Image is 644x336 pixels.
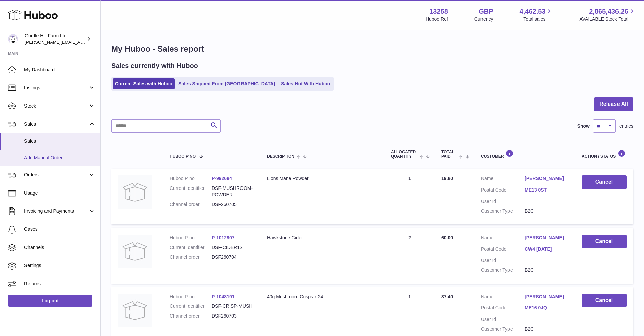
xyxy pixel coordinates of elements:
a: [PERSON_NAME] [525,235,568,241]
dt: Current identifier [170,244,212,251]
img: no-photo.jpg [118,175,152,209]
span: Returns [24,281,95,287]
dt: Current identifier [170,185,212,198]
a: ME13 0ST [525,187,568,193]
a: [PERSON_NAME] [525,175,568,182]
span: Sales [24,138,95,144]
div: Lions Mane Powder [267,175,378,182]
div: Curdle Hill Farm Ltd [25,33,85,45]
dd: B2C [525,208,568,214]
img: miranda@diddlysquatfarmshop.com [8,34,18,44]
dt: Customer Type [481,267,525,274]
a: ME16 0JQ [525,305,568,311]
span: Listings [24,85,88,91]
dt: Channel order [170,313,212,319]
span: Total sales [523,16,553,23]
dd: B2C [525,267,568,274]
button: Cancel [582,294,627,307]
span: 2,865,436.26 [589,7,628,16]
dt: Huboo P no [170,175,212,182]
a: Sales Shipped From [GEOGRAPHIC_DATA] [176,78,277,89]
label: Show [577,123,590,129]
strong: 13258 [429,7,448,16]
dd: DSF260703 [212,313,254,319]
span: Cases [24,226,95,233]
span: ALLOCATED Quantity [391,150,418,159]
dt: Customer Type [481,326,525,332]
dt: User Id [481,257,525,264]
span: Orders [24,172,88,178]
strong: GBP [479,7,493,16]
td: 1 [384,169,435,224]
a: 4,462.53 Total sales [520,7,553,23]
dt: Name [481,235,525,243]
button: Release All [594,97,633,111]
dt: Huboo P no [170,235,212,241]
span: Invoicing and Payments [24,208,88,214]
dd: DSF-CIDER12 [212,244,254,251]
span: Settings [24,262,95,269]
a: CW4 [DATE] [525,246,568,252]
div: Hawkstone Cider [267,235,378,241]
button: Cancel [582,235,627,248]
span: AVAILABLE Stock Total [579,16,636,23]
dd: B2C [525,326,568,332]
span: Add Manual Order [24,155,95,161]
div: Huboo Ref [426,16,448,23]
div: Action / Status [582,150,627,159]
dt: Postal Code [481,305,525,313]
dt: Postal Code [481,246,525,254]
div: Currency [474,16,493,23]
dt: Name [481,175,525,183]
dd: DSF260705 [212,201,254,208]
span: Usage [24,190,95,196]
span: entries [619,123,633,129]
dd: DSF260704 [212,254,254,260]
a: Sales Not With Huboo [279,78,332,89]
dt: Customer Type [481,208,525,214]
dt: Postal Code [481,187,525,195]
dd: DSF-MUSHROOM-POWDER [212,185,254,198]
a: Current Sales with Huboo [113,78,175,89]
span: Sales [24,121,88,127]
button: Cancel [582,175,627,189]
div: 40g Mushroom Crisps x 24 [267,294,378,300]
a: [PERSON_NAME] [525,294,568,300]
dt: Channel order [170,201,212,208]
div: Customer [481,150,568,159]
span: Huboo P no [170,154,196,159]
a: 2,865,436.26 AVAILABLE Stock Total [579,7,636,23]
span: 19.80 [441,176,453,181]
span: Total paid [441,150,457,159]
dt: Name [481,294,525,302]
a: P-992684 [212,176,232,181]
h2: Sales currently with Huboo [111,61,198,70]
span: 4,462.53 [520,7,546,16]
span: My Dashboard [24,67,95,73]
span: Channels [24,244,95,251]
a: Log out [8,295,92,307]
dd: DSF-CRISP-MUSH [212,303,254,309]
dt: Current identifier [170,303,212,309]
span: Description [267,154,294,159]
span: [PERSON_NAME][EMAIL_ADDRESS][DOMAIN_NAME] [25,39,135,45]
span: 60.00 [441,235,453,240]
dt: User Id [481,316,525,323]
img: no-photo.jpg [118,235,152,268]
dt: Huboo P no [170,294,212,300]
a: P-1048191 [212,294,235,299]
dt: User Id [481,198,525,205]
span: 37.40 [441,294,453,299]
td: 2 [384,228,435,284]
a: P-1012907 [212,235,235,240]
h1: My Huboo - Sales report [111,44,633,54]
dt: Channel order [170,254,212,260]
span: Stock [24,103,88,109]
img: no-photo.jpg [118,294,152,327]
